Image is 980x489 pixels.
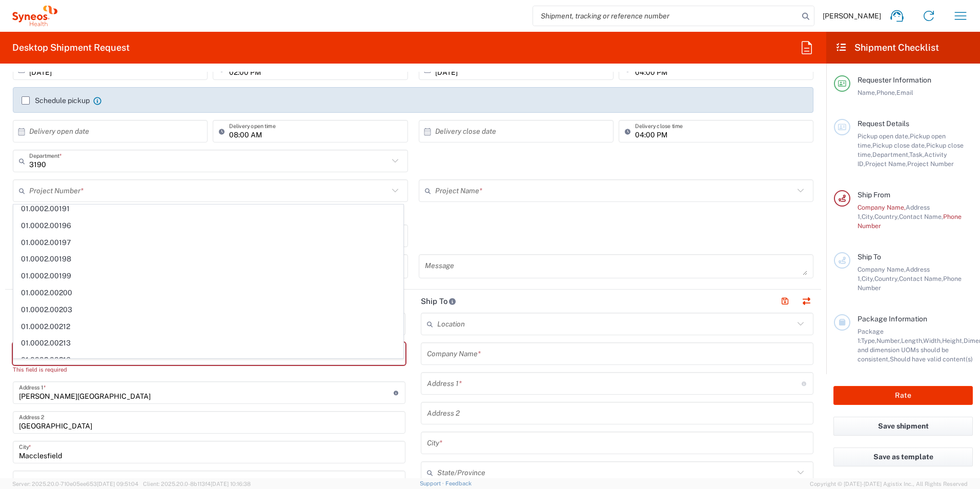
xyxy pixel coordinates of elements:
span: 01.0002.00203 [14,302,403,318]
span: Country, [874,275,899,282]
span: Pickup open date, [857,132,910,140]
span: City, [862,275,874,282]
span: Type, [861,337,876,344]
h2: Desktop Shipment Request [12,42,130,54]
span: Copyright © [DATE]-[DATE] Agistix Inc., All Rights Reserved [810,479,968,488]
span: 01.0002.00198 [14,251,403,267]
span: Server: 2025.20.0-710e05ee653 [12,481,138,487]
span: Task, [909,151,924,158]
a: Feedback [445,480,472,486]
span: Ship From [857,191,890,199]
span: Name, [857,89,876,96]
span: Height, [942,337,964,344]
span: Email [896,89,913,96]
span: Contact Name, [899,275,943,282]
span: 01.0002.00196 [14,218,403,234]
span: [PERSON_NAME] [823,11,881,21]
h2: Ship To [421,296,456,307]
span: Department, [872,151,909,158]
span: Width, [923,337,942,344]
span: 01.0002.00191 [14,201,403,217]
h2: Shipment Checklist [835,42,939,54]
a: Support [420,480,445,486]
span: [DATE] 09:51:04 [97,481,138,487]
span: Requester Information [857,76,931,84]
span: 01.0002.00200 [14,285,403,301]
span: Project Name, [865,160,907,168]
span: 01.0002.00199 [14,268,403,284]
span: Country, [874,213,899,220]
div: This field is required [13,365,405,374]
button: Rate [833,386,973,405]
span: Pickup close date, [872,141,926,149]
button: Save as template [833,447,973,466]
span: 01.0002.00216 [14,352,403,368]
span: Project Number [907,160,954,168]
span: Client: 2025.20.0-8b113f4 [143,481,251,487]
span: Package Information [857,315,927,323]
span: Request Details [857,119,909,128]
span: Phone, [876,89,896,96]
span: [DATE] 10:16:38 [211,481,251,487]
span: Company Name, [857,203,906,211]
span: City, [862,213,874,220]
input: Shipment, tracking or reference number [533,6,799,26]
span: Length, [901,337,923,344]
button: Save shipment [833,417,973,436]
span: Should have valid content(s) [890,355,973,363]
span: Contact Name, [899,213,943,220]
span: Number, [876,337,901,344]
span: 01.0002.00197 [14,235,403,251]
span: Company Name, [857,266,906,273]
span: Ship To [857,253,881,261]
label: Schedule pickup [22,96,90,105]
span: Package 1: [857,328,884,344]
span: 01.0002.00213 [14,335,403,351]
span: 01.0002.00212 [14,319,403,335]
